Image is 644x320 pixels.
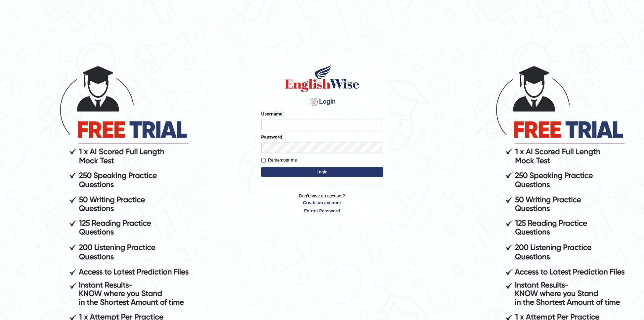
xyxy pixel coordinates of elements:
label: Remember me [261,157,297,164]
h4: Login [261,97,383,107]
input: Remember me [261,158,266,163]
button: Login [261,167,383,177]
p: Don't have an account? [261,193,383,214]
a: Forgot Password [261,208,383,214]
label: Password [261,134,282,140]
label: Username [261,111,283,117]
a: Create an account [261,199,383,206]
img: Logo of English Wise sign in for intelligent practice with AI [284,63,361,93]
